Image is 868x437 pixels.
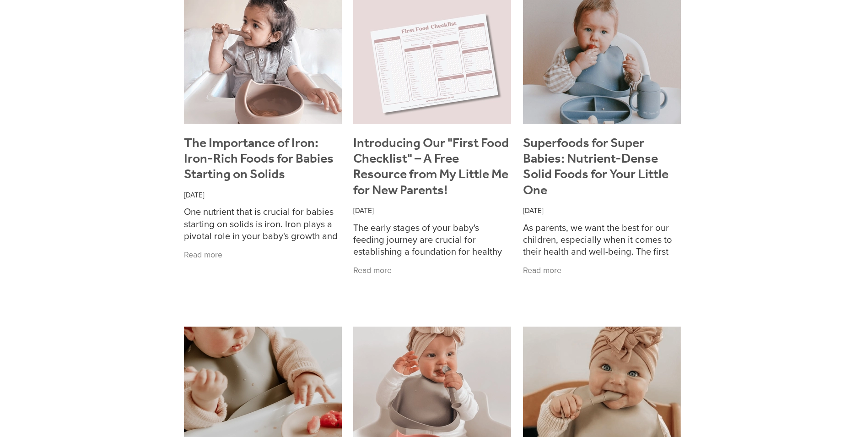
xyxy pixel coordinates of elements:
[523,119,681,126] a: Superfoods for Super Babies: Nutrient-Dense Solid Foods for Your Little One
[184,183,342,202] span: [DATE]
[184,119,342,126] a: The Importance of Iron: Iron-Rich Foods for Babies Starting on Solids
[353,257,512,278] span: Read more
[523,131,669,203] a: Superfoods for Super Babies: Nutrient-Dense Solid Foods for Your Little One
[353,119,511,126] a: Introducing Our &quot;First Food Checklist&quot; &ndash; A Free Resource from My Little Me for Ne...
[184,202,342,242] span: One nutrient that is crucial for babies starting on solids is iron. Iron plays a pivotal role in ...
[184,131,334,187] a: The Importance of Iron: Iron-Rich Foods for Babies Starting on Solids
[353,199,512,278] a: [DATE] The early stages of your baby's feeding journey are crucial for establishing a foundation ...
[184,242,342,262] span: Read more
[353,218,512,257] span: The early stages of your baby's feeding journey are crucial for establishing a foundation for hea...
[184,183,342,262] a: [DATE] One nutrient that is crucial for babies starting on solids is iron. Iron plays a pivotal r...
[523,199,681,218] span: [DATE]
[523,199,681,278] a: [DATE] As parents, we want the best for our children, especially when it comes to their health an...
[353,199,512,218] span: [DATE]
[523,257,681,278] span: Read more
[523,218,681,257] span: As parents, we want the best for our children, especially when it comes to their health and well-...
[353,131,509,203] a: Introducing Our "First Food Checklist" – A Free Resource from My Little Me for New Parents!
